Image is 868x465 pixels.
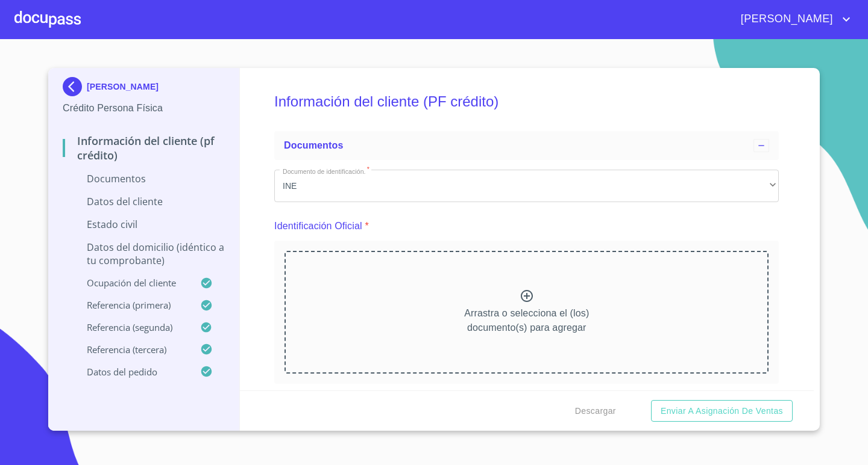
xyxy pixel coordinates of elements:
button: account of current user [732,10,854,29]
p: Referencia (primera) [63,299,200,311]
p: Referencia (segunda) [63,321,200,333]
p: Datos del domicilio (idéntico a tu comprobante) [63,241,225,267]
button: Enviar a Asignación de Ventas [651,400,793,422]
span: Enviar a Asignación de Ventas [661,404,783,419]
p: Referencia (tercera) [63,343,200,356]
span: Documentos [284,140,343,150]
p: Identificación Oficial [274,219,362,233]
img: Docupass spot blue [63,77,87,96]
p: Estado Civil [63,218,225,231]
p: Ocupación del Cliente [63,277,200,289]
div: [PERSON_NAME] [63,77,225,101]
p: Datos del pedido [63,366,200,378]
div: Documentos [274,131,779,160]
p: Crédito Persona Física [63,101,225,115]
span: [PERSON_NAME] [732,10,839,29]
p: Información del cliente (PF crédito) [63,134,225,162]
p: Documentos [63,172,225,185]
p: [PERSON_NAME] [87,82,159,91]
span: Descargar [575,404,616,419]
button: Descargar [570,400,621,422]
p: Datos del cliente [63,195,225,208]
h5: Información del cliente (PF crédito) [274,77,779,126]
p: Arrastra o selecciona el (los) documento(s) para agregar [464,306,589,335]
div: INE [274,170,779,202]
